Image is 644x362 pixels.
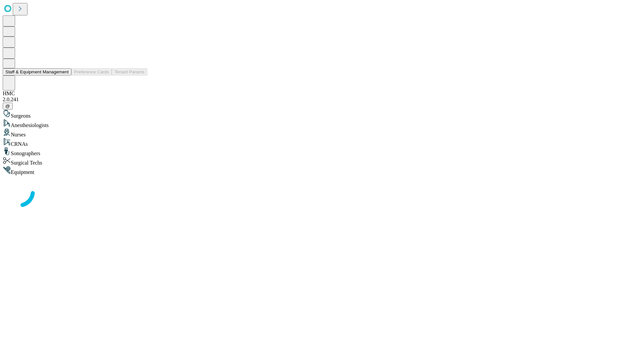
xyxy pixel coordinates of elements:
[3,110,641,119] div: Surgeons
[3,103,13,110] button: @
[112,68,147,75] button: Tenant Params
[3,166,641,175] div: Equipment
[3,138,641,147] div: CRNAs
[71,68,112,75] button: Preference Cards
[3,119,641,128] div: Anesthesiologists
[3,147,641,157] div: Sonographers
[3,157,641,166] div: Surgical Techs
[5,104,10,109] span: @
[3,97,641,103] div: 2.0.241
[3,68,71,75] button: Staff & Equipment Management
[3,90,641,97] div: HMC
[3,128,641,138] div: Nurses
